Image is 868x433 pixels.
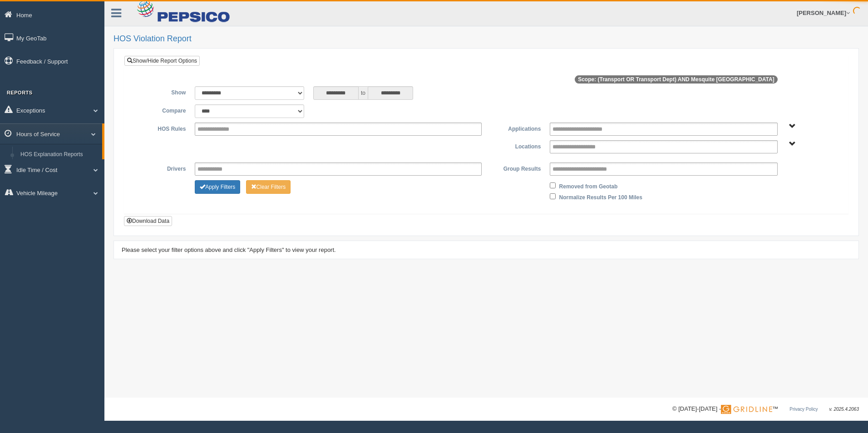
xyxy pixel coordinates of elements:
span: Please select your filter options above and click "Apply Filters" to view your report. [122,246,336,253]
a: Show/Hide Report Options [124,56,200,66]
label: Drivers [131,162,190,173]
label: Show [131,86,190,97]
label: Removed from Geotab [559,180,618,191]
label: HOS Rules [131,123,190,133]
span: to [359,86,368,100]
div: © [DATE]-[DATE] - ™ [672,404,859,414]
a: Privacy Policy [789,407,818,412]
span: Scope: (Transport OR Transport Dept) AND Mesquite [GEOGRAPHIC_DATA] [575,75,777,84]
button: Download Data [124,216,172,226]
img: Gridline [721,405,772,414]
label: Group Results [486,162,545,173]
label: Applications [486,123,545,133]
label: Locations [486,140,545,151]
button: Change Filter Options [246,180,291,194]
span: v. 2025.4.2063 [829,407,859,412]
label: Compare [131,104,190,115]
button: Change Filter Options [195,180,240,194]
a: HOS Explanation Reports [16,147,102,163]
h2: HOS Violation Report [113,34,859,44]
label: Normalize Results Per 100 Miles [559,191,642,202]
